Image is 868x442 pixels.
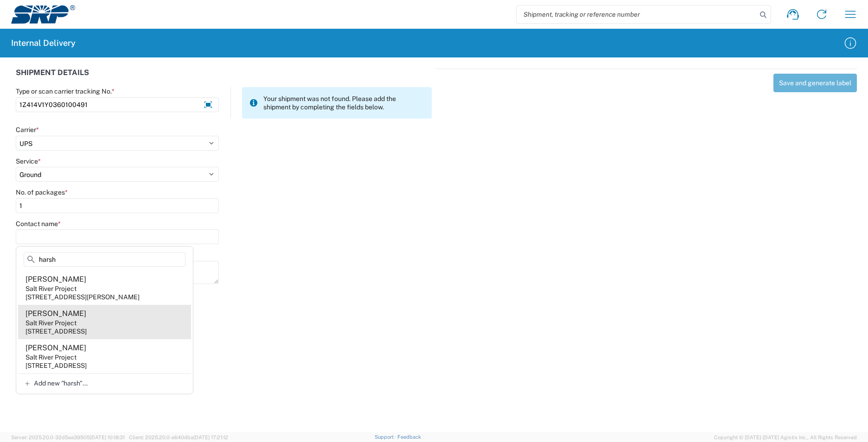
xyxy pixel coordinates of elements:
div: [STREET_ADDRESS][PERSON_NAME] [26,293,140,301]
span: Client: 2025.20.0-e640dba [129,435,228,440]
div: [PERSON_NAME] [26,309,86,319]
label: No. of packages [16,188,68,196]
div: Salt River Project [26,319,77,327]
label: Contact name [16,220,61,228]
label: Carrier [16,126,39,134]
div: [PERSON_NAME] [26,343,86,353]
a: Feedback [397,434,421,440]
div: [STREET_ADDRESS] [26,361,87,370]
h2: Internal Delivery [11,38,76,49]
div: SHIPMENT DETAILS [16,69,432,87]
label: Service [16,157,41,165]
label: Type or scan carrier tracking No. [16,87,115,95]
div: Salt River Project [26,284,77,293]
span: Your shipment was not found. Please add the shipment by completing the fields below. [263,95,424,111]
span: [DATE] 17:21:12 [193,435,228,440]
span: [DATE] 10:18:31 [90,435,125,440]
a: Support [375,434,398,440]
img: srp [11,5,75,24]
div: [STREET_ADDRESS] [26,327,87,335]
div: Salt River Project [26,353,77,361]
div: [PERSON_NAME] [26,274,86,284]
span: Add new "harsh"... [34,379,88,387]
span: Copyright © [DATE]-[DATE] Agistix Inc., All Rights Reserved [714,433,857,442]
input: Shipment, tracking or reference number [517,6,757,23]
span: Server: 2025.20.0-32d5ea39505 [11,435,125,440]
